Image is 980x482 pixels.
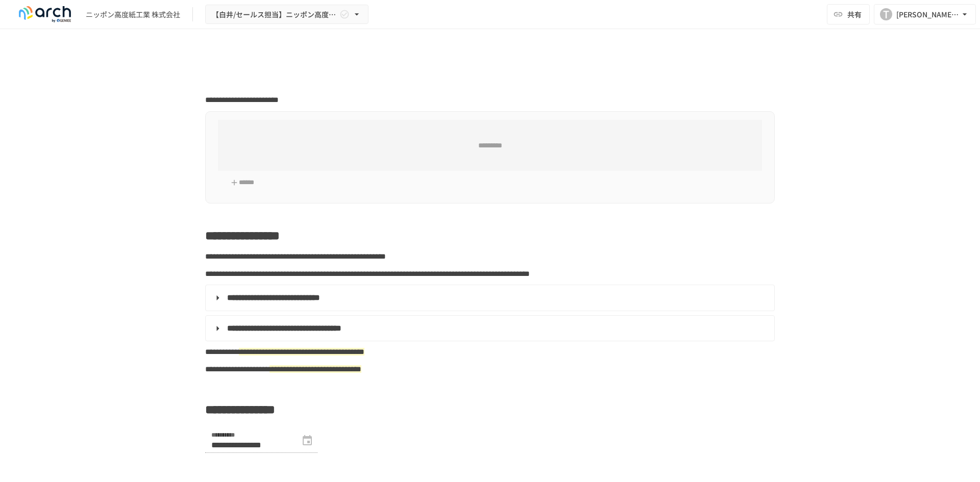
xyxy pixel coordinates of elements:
[205,5,369,24] button: 【白井/セールス担当】ニッポン高度紙工業株式会社様_初期設定サポート
[896,8,960,21] div: [PERSON_NAME][EMAIL_ADDRESS][DOMAIN_NAME]
[827,4,870,24] button: 共有
[12,6,78,22] img: logo-default@2x-9cf2c760.svg
[212,8,337,21] span: 【白井/セールス担当】ニッポン高度紙工業株式会社様_初期設定サポート
[86,9,180,20] div: ニッポン高度紙工業 株式会社
[847,9,862,20] span: 共有
[874,4,976,24] button: T[PERSON_NAME][EMAIL_ADDRESS][DOMAIN_NAME]
[880,8,892,20] div: T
